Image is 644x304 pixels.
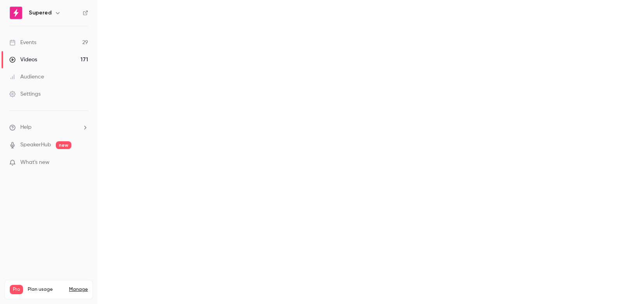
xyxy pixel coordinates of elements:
span: What's new [20,158,50,167]
li: help-dropdown-opener [9,123,88,132]
span: Plan usage [28,286,64,293]
iframe: Noticeable Trigger [79,159,88,166]
div: Audience [9,73,44,81]
h6: Supered [29,9,51,17]
a: Manage [69,286,88,293]
img: Supered [10,7,22,19]
span: Help [20,123,32,132]
div: Events [9,39,36,46]
div: Settings [9,90,41,98]
span: Pro [10,285,23,294]
div: Videos [9,56,37,64]
a: SpeakerHub [20,141,51,149]
span: new [56,141,71,149]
